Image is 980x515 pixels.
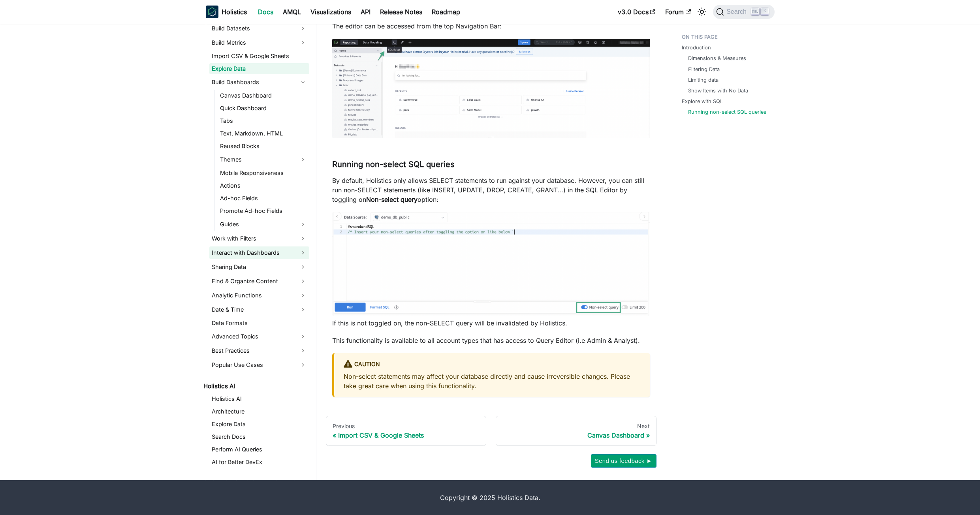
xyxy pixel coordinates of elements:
a: Explore with SQL [682,98,723,105]
a: Docs [253,6,278,18]
b: Holistics [222,7,247,17]
a: Reused Blocks [218,141,309,152]
a: Roadmap [427,6,465,18]
div: caution [344,359,641,370]
a: Popular Use Cases [209,359,309,371]
p: The editor can be accessed from the top Navigation Bar: [332,21,650,31]
a: Build Dashboards [209,76,309,88]
a: Advanced Topics [209,330,309,343]
a: Themes [218,153,309,166]
a: Find & Organize Content [209,275,309,288]
a: Promote Ad-hoc Fields [218,205,309,216]
a: Explore Data [209,419,309,430]
a: Limiting data [688,76,719,84]
a: Ad-hoc Fields [218,193,309,204]
a: Forum [660,6,696,18]
a: Actions [218,180,309,191]
a: Running non-select SQL queries [688,108,766,116]
a: Import CSV & Google Sheets [209,51,309,62]
a: Tabs [218,115,309,126]
a: Data Formats [209,318,309,329]
a: Date & Time [209,303,309,316]
p: If this is not toggled on, the non-SELECT query will be invalidated by Holistics. [332,318,650,328]
a: NextCanvas Dashboard [496,416,656,446]
a: v3.0 Docs [613,6,660,18]
div: Import CSV & Google Sheets [333,431,480,439]
a: Interact with Dashboards [209,246,309,259]
a: Sharing Data [209,261,309,273]
button: Switch between dark and light mode (currently light mode) [696,6,708,18]
a: Visualizations [306,6,356,18]
a: Analytic Functions [209,289,309,302]
a: Work with Filters [209,232,309,245]
a: Quick Dashboard [218,103,309,114]
a: Release Notes [375,6,427,18]
a: Show Items with No Data [688,87,748,94]
a: AI for Better DevEx [209,457,309,468]
a: Canvas Dashboard [218,90,309,101]
div: Copyright © 2025 Holistics Data. [239,493,741,502]
a: Dimensions & Measures [688,55,746,62]
a: Holistics AI [209,393,309,404]
span: Search [724,8,751,15]
div: Next [502,423,650,430]
a: PreviousImport CSV & Google Sheets [326,416,487,446]
a: HolisticsHolistics [206,6,247,18]
button: Search (Ctrl+K) [713,5,774,19]
p: By default, Holistics only allows SELECT statements to run against your database. However, you ca... [332,176,650,204]
kbd: K [761,8,769,15]
a: Search Docs [209,431,309,442]
a: Filtering Data [688,66,720,73]
a: Introduction [682,44,711,51]
a: Perform AI Queries [209,444,309,455]
p: This functionality is available to all account types that has access to Query Editor (i.e Admin &... [332,336,650,345]
button: Send us feedback ► [591,454,656,468]
a: Architecture [209,406,309,417]
a: Mobile Responsiveness [218,167,309,179]
a: Authentication & Access Control [201,477,309,488]
a: Holistics AI [201,381,309,392]
a: Build Datasets [209,22,309,35]
a: API [356,6,375,18]
strong: Non-select query [366,195,418,203]
div: Previous [333,423,480,430]
a: Text, Markdown, HTML [218,128,309,139]
p: Non-select statements may affect your database directly and cause irreversible changes. Please ta... [344,372,641,391]
a: Best Practices [209,344,309,357]
a: Build Metrics [209,36,309,49]
nav: Docs pages [326,416,656,446]
a: Guides [218,218,309,231]
h3: Running non-select SQL queries [332,160,650,169]
span: Send us feedback ► [595,456,653,466]
img: Holistics [206,6,218,18]
a: AMQL [278,6,306,18]
div: Canvas Dashboard [502,431,650,439]
a: Explore Data [209,63,309,74]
